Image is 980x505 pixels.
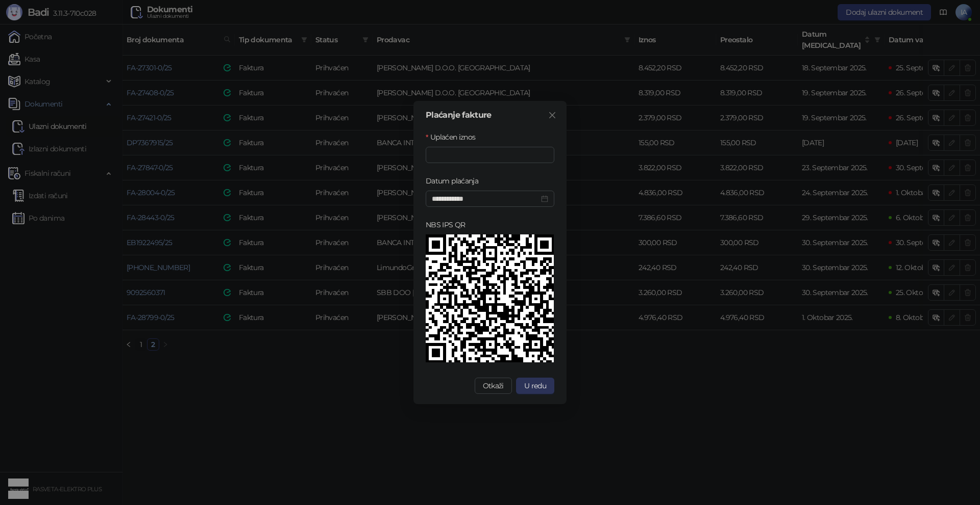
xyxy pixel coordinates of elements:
div: Plaćanje fakture [426,111,554,119]
span: close [548,111,556,119]
input: Uplaćen iznos [426,147,554,163]
button: Otkaži [475,378,512,394]
input: Datum plaćanja [432,193,539,204]
span: Otkaži [483,381,504,390]
span: Zatvori [544,111,560,119]
button: U redu [516,378,554,394]
label: Datum plaćanja [426,175,484,187]
label: NBS IPS QR [426,219,472,230]
img: NBS IPS QR Kod [426,234,554,362]
label: Uplaćen iznos [426,131,482,143]
button: Close [544,107,560,123]
span: U redu [524,381,546,390]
